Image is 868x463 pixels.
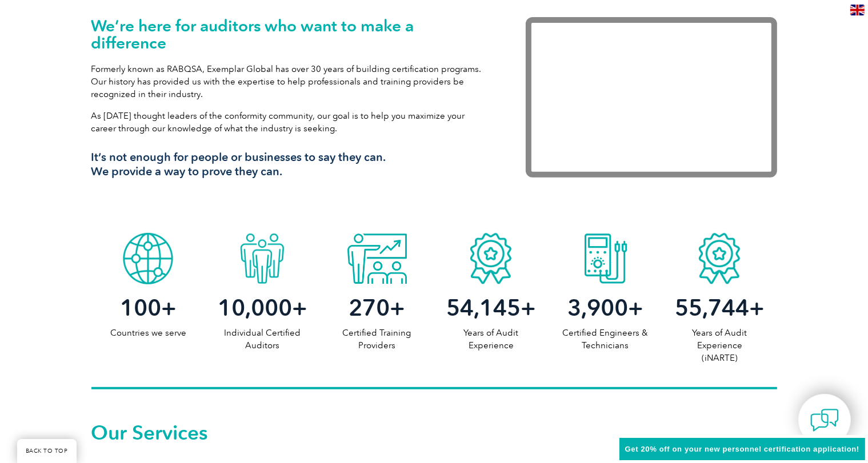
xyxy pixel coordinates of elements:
[91,299,206,317] h2: +
[120,294,161,321] span: 100
[218,294,292,321] span: 10,000
[446,294,521,321] span: 54,145
[91,150,491,179] h3: It’s not enough for people or businesses to say they can. We provide a way to prove they can.
[548,327,662,352] p: Certified Engineers & Technicians
[850,5,865,15] img: en
[91,110,491,135] p: As [DATE] thought leaders of the conformity community, our goal is to help you maximize your care...
[675,294,749,321] span: 55,744
[567,294,628,321] span: 3,900
[434,327,548,352] p: Years of Audit Experience
[319,299,434,317] h2: +
[434,299,548,317] h2: +
[91,63,491,100] p: Formerly known as RABQSA, Exemplar Global has over 30 years of building certification programs. O...
[548,299,662,317] h2: +
[526,17,777,178] iframe: Exemplar Global: Working together to make a difference
[625,445,859,453] span: Get 20% off on your new personnel certification application!
[662,327,777,364] p: Years of Audit Experience (iNARTE)
[91,424,777,442] h2: Our Services
[17,439,77,463] a: BACK TO TOP
[319,327,434,352] p: Certified Training Providers
[205,299,319,317] h2: +
[349,294,390,321] span: 270
[91,17,491,51] h1: We’re here for auditors who want to make a difference
[91,327,206,339] p: Countries we serve
[810,406,839,434] img: contact-chat.png
[662,299,777,317] h2: +
[205,327,319,352] p: Individual Certified Auditors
